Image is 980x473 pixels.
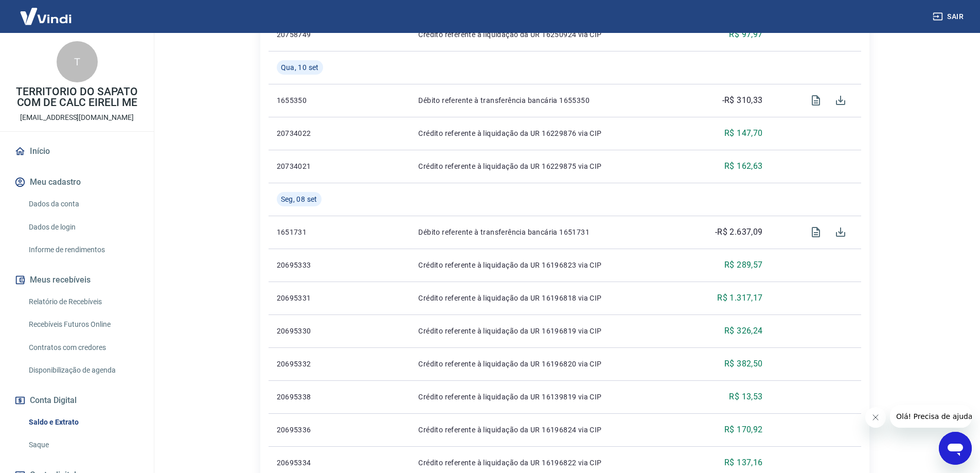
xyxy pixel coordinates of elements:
a: Contratos com credores [25,337,141,358]
p: Crédito referente à liquidação da UR 16196819 via CIP [418,326,675,336]
button: Meu cadastro [12,171,141,194]
p: R$ 326,24 [724,325,763,337]
p: R$ 147,70 [724,127,763,139]
span: Visualizar [804,88,828,113]
p: R$ 1.317,17 [717,292,762,304]
p: Crédito referente à liquidação da UR 16229876 via CIP [418,128,675,138]
p: 20695334 [277,458,346,468]
p: 1651731 [277,227,346,237]
p: TERRITORIO DO SAPATO COM DE CALC EIRELI ME [8,86,146,108]
p: Crédito referente à liquidação da UR 16196818 via CIP [418,293,675,303]
span: Olá! Precisa de ajuda? [6,7,86,15]
p: 20695338 [277,392,346,402]
p: Crédito referente à liquidação da UR 16196823 via CIP [418,260,675,270]
iframe: Botão para abrir a janela de mensagens [939,432,972,465]
p: Crédito referente à liquidação da UR 16196822 via CIP [418,458,675,468]
p: Crédito referente à liquidação da UR 16229875 via CIP [418,161,675,171]
button: Conta Digital [12,389,141,412]
p: R$ 97,97 [729,28,762,41]
a: Início [12,140,141,163]
span: Download [828,220,853,244]
span: Visualizar [804,220,828,244]
span: Seg, 08 set [281,194,317,204]
p: 20734022 [277,128,346,138]
a: Recebíveis Futuros Online [25,314,141,335]
a: Saldo e Extrato [25,412,141,433]
p: Crédito referente à liquidação da UR 16250924 via CIP [418,29,675,40]
p: R$ 170,92 [724,424,763,436]
img: Vindi [12,1,79,32]
p: 20695332 [277,359,346,369]
button: Meus recebíveis [12,269,141,291]
p: R$ 289,57 [724,259,763,271]
p: [EMAIL_ADDRESS][DOMAIN_NAME] [20,112,134,123]
iframe: Fechar mensagem [865,407,886,428]
p: R$ 137,16 [724,457,763,469]
button: Sair [931,7,968,26]
p: -R$ 310,33 [722,94,763,107]
p: R$ 382,50 [724,358,763,370]
a: Disponibilização de agenda [25,360,141,381]
p: Débito referente à transferência bancária 1651731 [418,227,675,237]
a: Relatório de Recebíveis [25,291,141,312]
span: Qua, 10 set [281,62,319,73]
p: 20695336 [277,425,346,435]
p: -R$ 2.637,09 [715,226,763,238]
p: 20695330 [277,326,346,336]
iframe: Mensagem da empresa [890,405,972,428]
p: R$ 13,53 [729,391,762,403]
p: 20734021 [277,161,346,171]
p: 20695333 [277,260,346,270]
p: Crédito referente à liquidação da UR 16139819 via CIP [418,392,675,402]
a: Saque [25,434,141,456]
p: 1655350 [277,95,346,106]
p: 20758749 [277,29,346,40]
a: Dados da conta [25,194,141,215]
p: 20695331 [277,293,346,303]
div: T [57,41,98,82]
p: Débito referente à transferência bancária 1655350 [418,95,675,106]
p: Crédito referente à liquidação da UR 16196824 via CIP [418,425,675,435]
a: Informe de rendimentos [25,239,141,260]
span: Download [828,88,853,113]
a: Dados de login [25,217,141,238]
p: Crédito referente à liquidação da UR 16196820 via CIP [418,359,675,369]
p: R$ 162,63 [724,160,763,172]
